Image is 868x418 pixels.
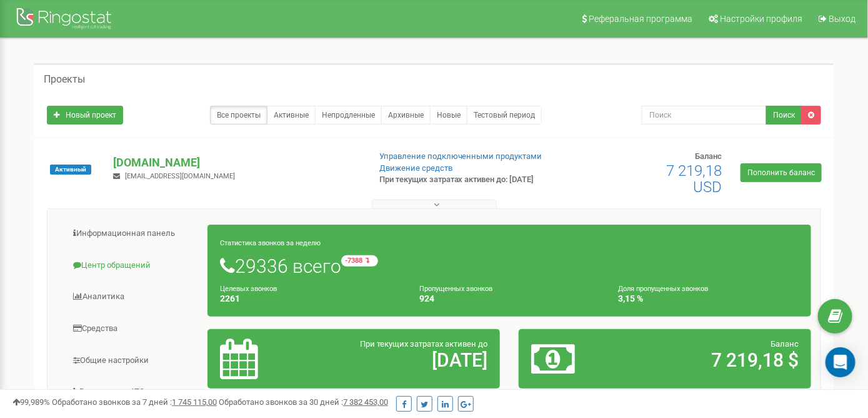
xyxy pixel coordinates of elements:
[618,294,799,303] h4: 3,15 %
[589,14,692,24] span: Реферальная программа
[57,250,208,281] a: Центр обращений
[341,255,378,267] small: -7388
[343,397,388,407] u: 7 382 453,00
[220,255,799,277] h1: 29336 всего
[220,294,401,303] h4: 2261
[210,106,267,125] a: Все проекты
[419,285,492,293] small: Пропущенных звонков
[771,339,799,349] span: Баланс
[47,106,123,125] a: Новый проект
[267,106,316,125] a: Активные
[379,151,542,161] a: Управление подключенными продуктами
[360,339,487,349] span: При текущих затратах активен до
[381,106,431,125] a: Архивные
[220,285,277,293] small: Целевых звонков
[44,74,85,85] h5: Проекты
[720,14,802,24] span: Настройки профиля
[666,162,722,196] span: 7 219,18 USD
[695,151,722,161] span: Баланс
[618,285,708,293] small: Доля пропущенных звонков
[379,163,452,173] a: Движение средств
[113,155,359,171] p: [DOMAIN_NAME]
[315,106,382,125] a: Непродленные
[741,163,822,182] a: Пополнить баланс
[125,172,235,180] span: [EMAIL_ADDRESS][DOMAIN_NAME]
[220,239,321,247] small: Статистика звонков за неделю
[642,106,767,125] input: Поиск
[52,397,217,407] span: Обработано звонков за 7 дней :
[57,377,208,407] a: Виртуальная АТС
[829,14,856,24] span: Выход
[57,313,208,344] a: Средства
[379,174,559,186] p: При текущих затратах активен до: [DATE]
[316,350,487,370] h2: [DATE]
[419,294,600,303] h4: 924
[57,282,208,312] a: Аналитика
[430,106,467,125] a: Новые
[50,165,91,175] span: Активный
[467,106,542,125] a: Тестовый период
[826,347,856,377] div: Open Intercom Messenger
[766,106,802,125] button: Поиск
[57,218,208,249] a: Информационная панель
[219,397,388,407] span: Обработано звонков за 30 дней :
[12,397,50,407] span: 99,989%
[172,397,217,407] u: 1 745 115,00
[57,345,208,376] a: Общие настройки
[627,350,799,370] h2: 7 219,18 $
